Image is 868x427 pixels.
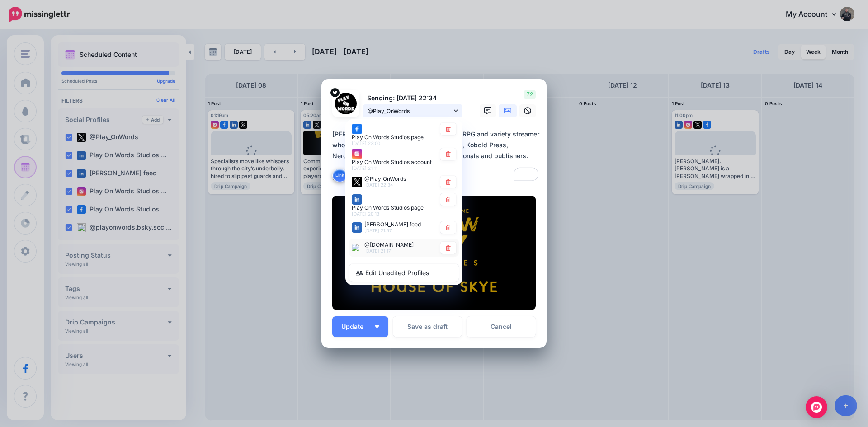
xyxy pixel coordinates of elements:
[364,221,421,228] span: [PERSON_NAME] feed
[332,316,388,337] button: Update
[352,194,362,205] img: linkedin-square.png
[352,177,362,187] img: twitter-square.png
[364,248,391,253] span: [DATE] 21:17
[352,165,377,171] span: [DATE] 21:11
[364,228,392,233] span: [DATE] 21:57
[332,196,536,310] img: LYP831AR3O654J0TVCXAUAMCZWHOU6Z4.png
[332,169,347,182] button: Link
[368,106,452,116] span: @Play_OnWords
[352,211,379,216] span: [DATE] 20:13
[335,93,357,114] img: uJpiX5Zv-88255.jpg
[364,175,406,182] span: @Play_OnWords
[352,244,359,251] img: bluesky-square.png
[352,149,362,159] img: instagram-square.png
[352,204,424,211] span: Play On Words Studios page
[393,316,462,337] button: Save as draft
[375,325,379,328] img: arrow-down-white.png
[364,241,414,248] span: @[DOMAIN_NAME]
[363,104,462,117] a: @Play_OnWords
[332,129,540,183] textarea: To enrich screen reader interactions, please activate Accessibility in Grammarly extension settings
[364,182,393,188] span: [DATE] 22:34
[524,90,536,99] span: 72
[352,133,424,140] span: Play On Words Studios page
[352,222,362,233] img: linkedin-square.png
[363,93,462,103] p: Sending: [DATE] 22:34
[332,129,540,183] div: [PERSON_NAME]: [PERSON_NAME] is a TTRPG and variety streamer who has worked with Wizards of the C...
[352,123,362,134] img: facebook-square.png
[349,264,459,282] a: Edit Unedited Profiles
[467,316,536,337] a: Cancel
[806,396,827,418] div: Open Intercom Messenger
[341,324,370,330] span: Update
[352,159,432,165] span: Play On Words Studios account
[352,140,380,145] span: [DATE] 23:00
